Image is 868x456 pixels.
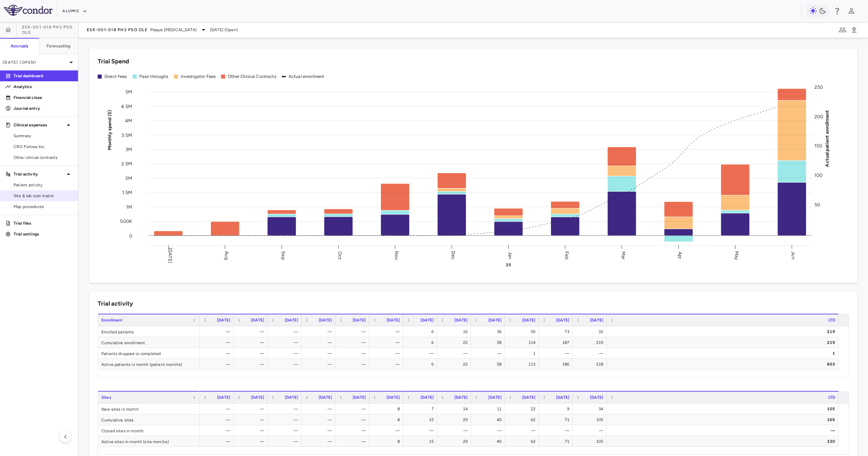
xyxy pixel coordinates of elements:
[477,348,501,359] div: —
[556,318,569,323] span: [DATE]
[308,403,332,414] div: —
[375,414,400,425] div: 8
[274,326,298,337] div: —
[545,425,569,436] div: —
[62,6,87,17] button: Alumis
[409,414,434,425] div: 15
[251,395,264,400] span: [DATE]
[98,414,200,425] div: Cumulative sites
[579,337,603,348] div: 219
[590,395,603,400] span: [DATE]
[228,74,276,80] div: Other Clinical Contracts
[107,110,113,150] tspan: Monthly spend ($)
[579,359,603,370] div: 218
[240,436,264,447] div: —
[375,337,400,348] div: —
[341,425,366,436] div: —
[620,251,626,259] text: Mar
[511,348,535,359] div: 1
[308,436,332,447] div: —
[285,395,298,400] span: [DATE]
[274,337,298,348] div: —
[285,318,298,323] span: [DATE]
[443,348,468,359] div: —
[308,348,332,359] div: —
[420,395,434,400] span: [DATE]
[409,359,434,370] div: 6
[206,348,230,359] div: —
[477,436,501,447] div: 40
[217,395,230,400] span: [DATE]
[101,395,111,400] span: Sites
[22,24,78,35] span: ESK-001-018 Ph3 PsO OLE
[477,326,501,337] div: 36
[206,326,230,337] div: —
[14,73,73,79] p: Trial dashboard
[613,414,835,425] div: 105
[409,425,434,436] div: —
[394,251,399,260] text: Nov
[545,326,569,337] div: 73
[308,425,332,436] div: —
[511,403,535,414] div: 22
[409,436,434,447] div: 15
[824,110,830,167] tspan: Actual patient enrollment
[251,318,264,323] span: [DATE]
[443,359,468,370] div: 22
[14,133,73,139] span: Summary
[98,57,129,66] h6: Trial Spend
[3,59,67,65] p: [DATE] (Open)
[590,318,603,323] span: [DATE]
[274,414,298,425] div: —
[545,436,569,447] div: 71
[224,251,230,260] text: Aug
[450,251,456,260] text: Dec
[121,161,132,167] tspan: 2.5M
[477,403,501,414] div: 11
[375,359,400,370] div: —
[545,348,569,359] div: —
[98,337,200,348] div: Cumulative enrollment
[125,147,132,152] tspan: 3M
[579,326,603,337] div: 32
[274,436,298,447] div: —
[375,425,400,436] div: —
[790,251,796,259] text: Jun
[613,326,835,337] div: 219
[46,43,71,49] h6: Forecasting
[308,414,332,425] div: —
[206,403,230,414] div: —
[341,436,366,447] div: —
[814,113,823,119] tspan: 200
[210,27,238,33] span: [DATE] (Open)
[274,359,298,370] div: —
[206,414,230,425] div: —
[337,251,343,259] text: Oct
[677,251,683,259] text: Apr
[477,337,501,348] div: 58
[308,359,332,370] div: —
[511,425,535,436] div: —
[14,154,73,161] span: Other clinical contracts
[375,326,400,337] div: —
[522,395,535,400] span: [DATE]
[511,414,535,425] div: 62
[613,403,835,414] div: 105
[240,403,264,414] div: —
[556,395,569,400] span: [DATE]
[443,436,468,447] div: 29
[240,326,264,337] div: —
[14,182,73,188] span: Patient activity
[274,348,298,359] div: —
[409,337,434,348] div: 6
[98,348,200,358] div: Patients dropped or completed
[206,425,230,436] div: —
[14,231,73,237] p: Trial settings
[814,202,820,207] tspan: 50
[375,436,400,447] div: 8
[511,326,535,337] div: 56
[511,337,535,348] div: 114
[120,219,132,224] tspan: 500K
[579,436,603,447] div: 105
[409,326,434,337] div: 6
